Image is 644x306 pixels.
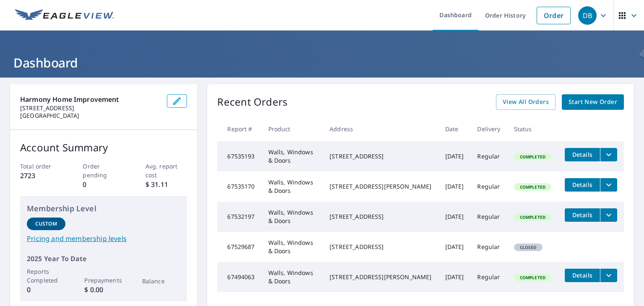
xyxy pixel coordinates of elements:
a: View All Orders [496,94,556,110]
p: $ 0.00 [84,285,123,295]
p: Recent Orders [217,94,288,110]
td: Regular [470,232,507,262]
h1: Dashboard [10,54,634,71]
div: DB [578,6,597,25]
p: Total order [20,162,62,171]
td: Walls, Windows & Doors [262,141,323,171]
td: Walls, Windows & Doors [262,171,323,202]
td: [DATE] [439,232,471,262]
td: [DATE] [439,141,471,171]
button: filesDropdownBtn-67494063 [600,269,617,282]
p: Custom [35,220,57,228]
div: [STREET_ADDRESS][PERSON_NAME] [330,273,431,281]
td: [DATE] [439,262,471,292]
button: detailsBtn-67535170 [565,178,600,192]
td: Regular [470,171,507,202]
th: Status [507,117,558,141]
button: filesDropdownBtn-67532197 [600,208,617,222]
button: filesDropdownBtn-67535193 [600,148,617,161]
td: [DATE] [439,202,471,232]
p: Avg. report cost [145,162,187,179]
div: [STREET_ADDRESS] [330,243,431,251]
td: 67494063 [217,262,261,292]
td: 67535170 [217,171,261,202]
p: Membership Level [27,203,180,214]
th: Report # [217,117,261,141]
span: Completed [515,214,551,220]
span: Details [570,211,595,219]
p: Reports Completed [27,267,65,285]
span: Start New Order [569,97,617,107]
td: 67529687 [217,232,261,262]
button: detailsBtn-67532197 [565,208,600,222]
p: 0 [83,179,125,189]
a: Order [537,7,571,24]
p: Prepayments [84,276,123,285]
p: [STREET_ADDRESS] [20,104,160,112]
span: Details [570,271,595,279]
td: Regular [470,262,507,292]
td: Walls, Windows & Doors [262,202,323,232]
span: Details [570,150,595,158]
td: 67535193 [217,141,261,171]
span: View All Orders [503,97,549,107]
span: Completed [515,154,551,160]
a: Pricing and membership levels [27,233,180,244]
p: [GEOGRAPHIC_DATA] [20,112,160,119]
img: EV Logo [15,9,114,22]
th: Delivery [470,117,507,141]
th: Address [323,117,438,141]
a: Start New Order [562,94,624,110]
div: [STREET_ADDRESS] [330,152,431,161]
p: Harmony Home Improvement [20,94,160,104]
span: Details [570,181,595,189]
td: 67532197 [217,202,261,232]
button: filesDropdownBtn-67535170 [600,178,617,192]
th: Product [262,117,323,141]
span: Completed [515,275,551,280]
th: Date [439,117,471,141]
p: Account Summary [20,140,187,155]
button: detailsBtn-67535193 [565,148,600,161]
span: Closed [515,244,542,250]
p: Order pending [83,162,125,179]
td: Walls, Windows & Doors [262,232,323,262]
p: $ 31.11 [145,179,187,189]
td: Regular [470,141,507,171]
div: [STREET_ADDRESS][PERSON_NAME] [330,182,431,191]
p: Balance [142,277,181,285]
p: 2723 [20,171,62,181]
td: Regular [470,202,507,232]
td: Walls, Windows & Doors [262,262,323,292]
td: [DATE] [439,171,471,202]
div: [STREET_ADDRESS] [330,213,431,221]
button: detailsBtn-67494063 [565,269,600,282]
p: 2025 Year To Date [27,254,180,264]
span: Completed [515,184,551,190]
p: 0 [27,285,65,295]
